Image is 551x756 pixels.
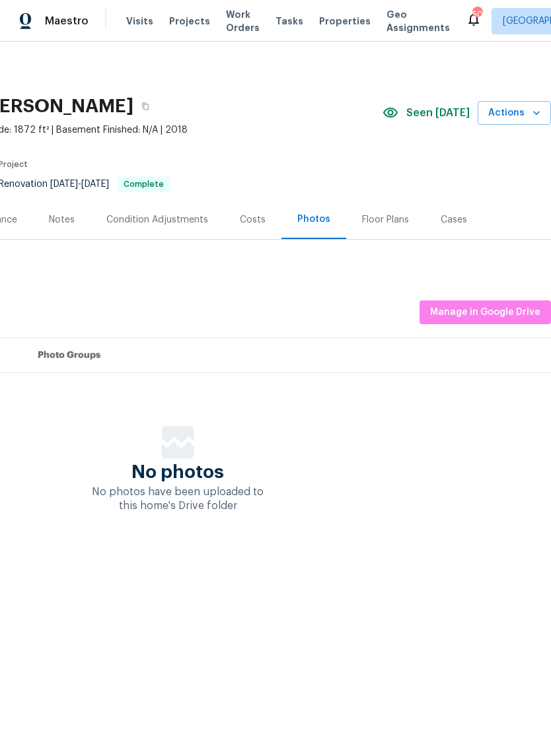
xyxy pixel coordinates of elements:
th: Photo Groups [27,338,551,373]
div: 50 [472,8,482,21]
button: Actions [478,101,551,125]
div: Cases [441,213,467,226]
span: Maestro [45,15,89,28]
div: Notes [49,213,75,226]
div: Floor Plans [362,213,409,226]
span: - [50,180,109,189]
button: Copy Address [133,94,157,118]
div: Photos [297,213,330,226]
span: Projects [169,15,210,28]
span: Complete [118,180,169,188]
div: Condition Adjustments [106,213,208,226]
span: Work Orders [226,8,260,34]
div: Costs [240,213,266,226]
span: No photos have been uploaded to this home's Drive folder [92,487,264,511]
span: Properties [319,15,371,28]
span: [DATE] [50,180,78,189]
span: [DATE] [81,180,109,189]
span: No photos [131,465,224,479]
span: Visits [126,15,153,28]
span: Actions [488,105,540,121]
span: Tasks [275,17,303,26]
span: Manage in Google Drive [430,304,540,321]
span: Geo Assignments [386,8,450,34]
button: Manage in Google Drive [420,300,551,325]
span: Seen [DATE] [406,106,470,120]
